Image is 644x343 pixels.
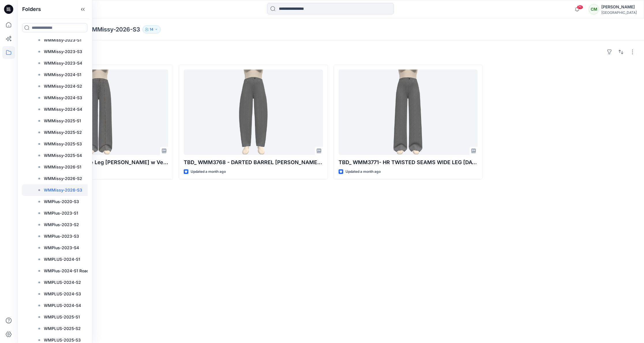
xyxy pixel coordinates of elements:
p: Updated a month ago [191,169,226,175]
p: WMPlus-2023-S4 [44,244,79,251]
p: WMMissy-2026-S1 [44,164,81,170]
p: WMPlus-2023-S1 [44,210,78,217]
p: WMMissy-2024-S3 [44,94,82,101]
p: WMPLUS-2024-S4 [44,302,81,309]
span: 71 [577,5,583,10]
p: TBD_ WMM3768 - DARTED BARREL [PERSON_NAME] [DATE] [184,158,323,166]
a: TBD_WMM3770_HR Wide Leg Jean w Vevtical Seams_7.29.2025 [29,70,168,155]
button: 14 [142,25,161,33]
p: WMMissy-2023-S3 [44,48,82,55]
p: Updated a month ago [346,169,381,175]
p: 14 [150,26,153,33]
p: WMMissy-2024-S4 [44,106,82,113]
p: WMMissy-2026-S3 [86,25,140,33]
div: [GEOGRAPHIC_DATA] [601,10,637,15]
p: WMPLUS-2025-S1 [44,314,80,320]
p: WMMissy-2024-S1 [44,71,81,78]
p: WMMissy-2026-S2 [44,175,82,182]
div: [PERSON_NAME] [601,3,637,10]
p: TBD_ WMM3771- HR TWISTED SEAMS WIDE LEG [DATE] [339,158,478,166]
p: WMPLUS-2024-S2 [44,279,81,286]
p: WMPLUS-2024-S1 [44,256,80,263]
p: WMMissy-2025-S1 [44,117,81,124]
p: WMMissy-2026-S3 [44,187,82,194]
p: WMMissy-2025-S3 [44,140,82,147]
a: TBD_ WMM3771- HR TWISTED SEAMS WIDE LEG 7.28.25 [339,70,478,155]
a: TBD_ WMM3768 - DARTED BARREL JEAN 7.29.25 [184,70,323,155]
p: WMPlus-2020-S3 [44,198,79,205]
div: CM [589,4,599,14]
p: TBD_WMM3770_HR Wide Leg [PERSON_NAME] w Vevtical Seams_[DATE] [29,158,168,166]
p: WMPlus-2023-S2 [44,221,79,228]
p: WMPlus-2024-S1 Roadshow [44,267,99,274]
p: WMMissy-2024-S2 [44,83,82,90]
p: WMPlus-2023-S3 [44,233,79,240]
p: WMMissy-2025-S4 [44,152,82,159]
p: WMMissy-2023-S4 [44,60,82,67]
p: WMPLUS-2024-S3 [44,290,81,297]
p: WMMissy-2025-S2 [44,129,82,136]
p: WMMissy-2023-S1 [44,37,81,44]
p: WMPLUS-2025-S2 [44,325,81,332]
